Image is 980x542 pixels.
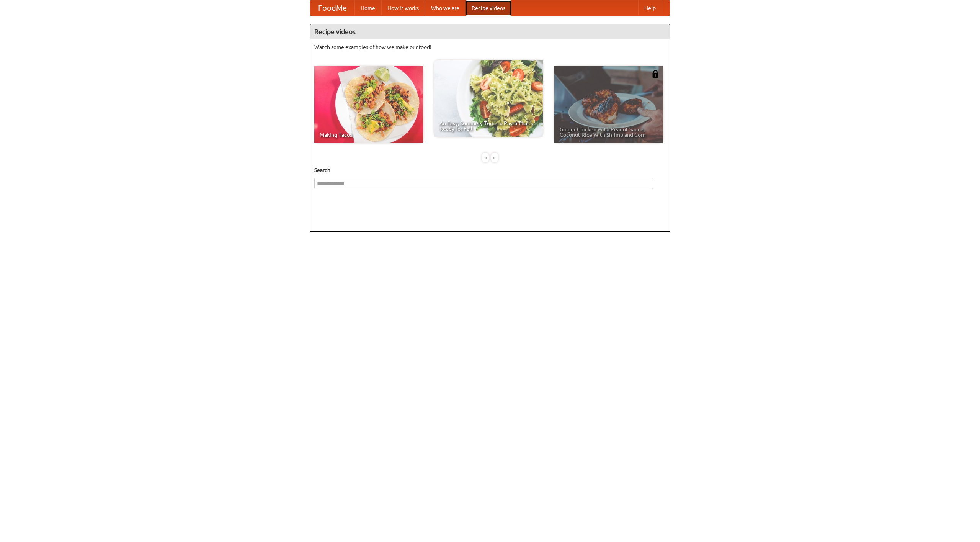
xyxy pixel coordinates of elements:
span: Making Tacos [320,132,418,138]
a: How it works [381,0,425,16]
a: FoodMe [310,0,354,16]
a: Recipe videos [465,0,511,16]
h4: Recipe videos [310,24,670,39]
a: Who we are [425,0,465,16]
a: An Easy, Summery Tomato Pasta That's Ready for Fall [434,60,543,137]
h5: Search [314,166,666,174]
img: 483408.png [652,70,659,78]
p: Watch some examples of how we make our food! [314,43,666,51]
a: Making Tacos [314,66,423,143]
a: Home [354,0,381,16]
div: « [482,153,489,162]
span: An Easy, Summery Tomato Pasta That's Ready for Fall [439,121,537,131]
a: Help [638,0,662,16]
div: » [491,153,498,162]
